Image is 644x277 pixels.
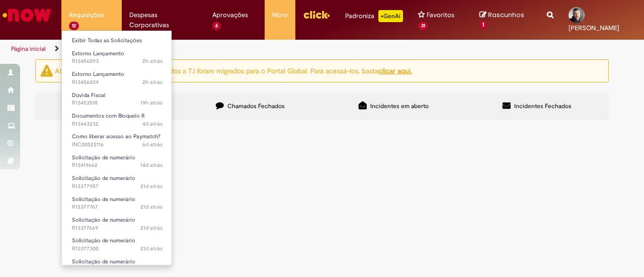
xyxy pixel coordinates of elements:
[140,224,163,232] span: 21d atrás
[62,152,173,171] a: Aberto R13419662 : Solicitação de numerário
[140,182,163,190] time: 08/08/2025 09:44:39
[72,120,163,128] span: R13443232
[479,21,487,30] span: 1
[69,10,104,20] span: Requisições
[62,256,173,275] a: Aberto R13377052 : Solicitação de numerário
[62,35,173,46] a: Exibir Todas as Solicitações
[212,22,221,30] span: 6
[72,50,124,57] span: Estorno Lançamento
[72,99,163,107] span: R13453518
[55,66,412,75] ng-bind-html: Atenção: alguns chamados relacionados a T.I foram migrados para o Portal Global. Para acessá-los,...
[427,10,454,20] span: Favoritos
[62,131,173,150] a: Aberto INC00522116 : Como liberar acesso ao Paymatch?
[8,40,422,58] ul: Trilhas de página
[62,48,173,67] a: Aberto R13456093 : Estorno Lançamento
[378,66,412,75] a: clicar aqui.
[72,78,163,86] span: R13456039
[345,10,403,22] div: Padroniza
[142,120,163,128] time: 25/08/2025 10:01:49
[62,90,173,109] a: Aberto R13453518 : Dúvida Fiscal
[142,141,163,148] span: 6d atrás
[72,70,124,78] span: Estorno Lançamento
[140,203,163,211] span: 21d atrás
[140,224,163,232] time: 08/08/2025 09:32:28
[72,112,145,120] span: Documentos com Bloqueio R
[212,10,248,20] span: Aprovações
[62,194,173,213] a: Aberto R13377767 : Solicitação de numerário
[140,99,163,107] span: 19h atrás
[72,91,105,99] span: Dúvida Fiscal
[62,235,173,254] a: Aberto R13377300 : Solicitação de numerário
[418,22,428,30] span: 31
[370,102,429,110] span: Incidentes em aberto
[378,10,403,22] p: +GenAi
[72,154,135,161] span: Solicitação de numerário
[479,11,532,29] a: Rascunhos
[140,99,163,107] time: 27/08/2025 16:20:11
[142,78,163,86] time: 28/08/2025 09:10:21
[72,224,163,232] span: R13377669
[142,120,163,128] span: 4d atrás
[61,30,173,265] ul: Requisições
[72,57,163,65] span: R13456093
[227,102,285,110] span: Chamados Fechados
[140,161,163,169] time: 15/08/2025 08:49:07
[69,22,79,30] span: 12
[62,215,173,233] a: Aberto R13377669 : Solicitação de numerário
[72,203,163,211] span: R13377767
[1,5,53,25] img: ServiceNow
[62,111,173,129] a: Aberto R13443232 : Documentos com Bloqueio R
[569,24,619,32] span: [PERSON_NAME]
[72,196,135,203] span: Solicitação de numerário
[72,237,135,244] span: Solicitação de numerário
[129,10,197,30] span: Despesas Corporativas
[142,141,163,148] time: 22/08/2025 17:12:27
[303,7,330,22] img: click_logo_yellow_360x200.png
[72,141,163,149] span: INC00522116
[142,57,163,65] time: 28/08/2025 09:18:11
[140,245,163,252] span: 21d atrás
[72,133,160,140] span: Como liberar acesso ao Paymatch?
[272,10,288,20] span: More
[72,245,163,253] span: R13377300
[488,10,524,20] span: Rascunhos
[72,258,135,265] span: Solicitação de numerário
[140,182,163,190] span: 21d atrás
[62,69,173,87] a: Aberto R13456039 : Estorno Lançamento
[140,161,163,169] span: 14d atrás
[72,216,135,224] span: Solicitação de numerário
[72,174,135,182] span: Solicitação de numerário
[142,78,163,86] span: 2h atrás
[72,182,163,191] span: R13377957
[140,203,163,211] time: 08/08/2025 09:36:28
[11,45,46,53] a: Página inicial
[514,102,572,110] span: Incidentes Fechados
[72,161,163,169] span: R13419662
[140,245,163,252] time: 08/08/2025 09:16:04
[62,173,173,192] a: Aberto R13377957 : Solicitação de numerário
[142,57,163,65] span: 2h atrás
